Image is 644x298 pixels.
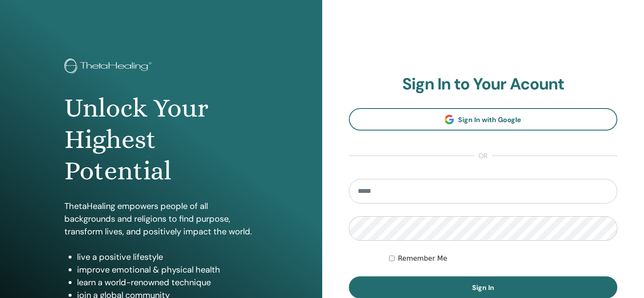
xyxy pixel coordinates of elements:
[349,75,618,94] h2: Sign In to Your Acount
[64,200,258,238] p: ThetaHealing empowers people of all backgrounds and religions to find purpose, transform lives, a...
[389,253,617,264] div: Keep me authenticated indefinitely or until I manually logout
[349,108,618,131] a: Sign In with Google
[77,251,258,263] li: live a positive lifestyle
[474,151,492,161] span: or
[77,263,258,276] li: improve emotional & physical health
[398,253,448,264] label: Remember Me
[77,276,258,289] li: learn a world-renowned technique
[64,92,258,187] h1: Unlock Your Highest Potential
[458,115,521,124] span: Sign In with Google
[472,283,494,292] span: Sign In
